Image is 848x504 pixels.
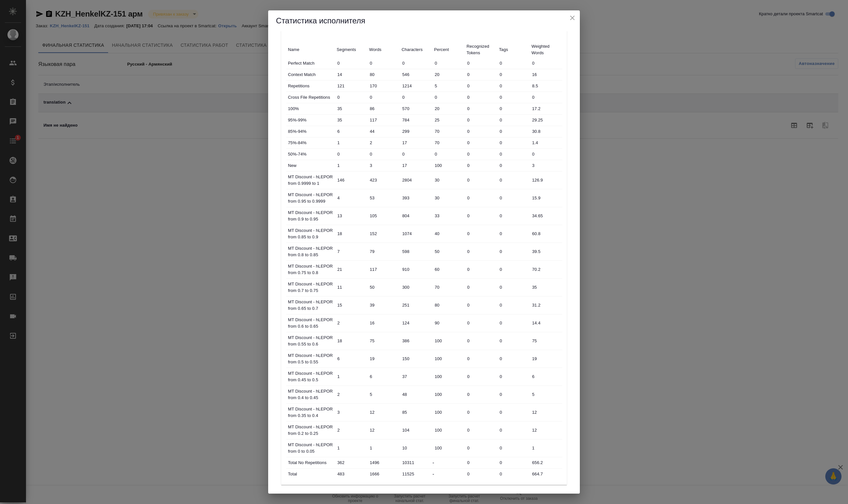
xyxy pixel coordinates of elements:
p: Segments [337,46,366,53]
input: ✎ Введи что-нибудь [465,127,497,136]
input: ✎ Введи что-нибудь [465,354,497,363]
input: ✎ Введи что-нибудь [368,149,400,159]
input: ✎ Введи что-нибудь [530,70,562,79]
input: ✎ Введи что-нибудь [368,161,400,170]
input: ✎ Введи что-нибудь [368,211,400,220]
input: ✎ Введи что-нибудь [368,390,400,399]
input: ✎ Введи что-нибудь [432,390,465,399]
input: ✎ Введи что-нибудь [400,161,432,170]
input: ✎ Введи что-нибудь [368,300,400,310]
input: ✎ Введи что-нибудь [368,115,400,125]
input: ✎ Введи что-нибудь [335,390,368,399]
p: MT Discount - hLEPOR from 0.8 to 0.85 [288,245,333,258]
input: ✎ Введи что-нибудь [497,93,530,102]
input: ✎ Введи что-нибудь [335,336,368,346]
input: ✎ Введи что-нибудь [465,193,497,203]
p: New [288,162,333,169]
input: ✎ Введи что-нибудь [530,229,562,238]
input: ✎ Введи что-нибудь [368,408,400,417]
input: ✎ Введи что-нибудь [465,58,497,68]
input: ✎ Введи что-нибудь [400,211,432,220]
input: ✎ Введи что-нибудь [530,372,562,381]
input: ✎ Введи что-нибудь [432,229,465,238]
input: ✎ Введи что-нибудь [335,458,368,467]
input: ✎ Введи что-нибудь [465,443,497,453]
p: MT Discount - hLEPOR from 0.45 to 0.5 [288,370,333,383]
p: Repetitions [288,83,333,89]
input: ✎ Введи что-нибудь [432,265,465,274]
input: ✎ Введи что-нибудь [368,104,400,113]
input: ✎ Введи что-нибудь [497,149,530,159]
input: ✎ Введи что-нибудь [400,458,432,467]
input: ✎ Введи что-нибудь [335,93,368,102]
input: ✎ Введи что-нибудь [497,229,530,238]
input: ✎ Введи что-нибудь [432,127,465,136]
input: ✎ Введи что-нибудь [335,161,368,170]
input: ✎ Введи что-нибудь [497,458,530,467]
input: ✎ Введи что-нибудь [335,443,368,453]
input: ✎ Введи что-нибудь [368,229,400,238]
input: ✎ Введи что-нибудь [530,149,562,159]
input: ✎ Введи что-нибудь [432,443,465,453]
p: Cross File Repetitions [288,94,333,101]
input: ✎ Введи что-нибудь [335,70,368,79]
input: ✎ Введи что-нибудь [335,425,368,435]
input: ✎ Введи что-нибудь [497,336,530,346]
input: ✎ Введи что-нибудь [368,93,400,102]
input: ✎ Введи что-нибудь [465,265,497,274]
input: ✎ Введи что-нибудь [432,58,465,68]
input: ✎ Введи что-нибудь [432,425,465,435]
input: ✎ Введи что-нибудь [497,318,530,328]
div: - [432,470,465,478]
input: ✎ Введи что-нибудь [497,469,530,479]
input: ✎ Введи что-нибудь [465,283,497,292]
input: ✎ Введи что-нибудь [465,211,497,220]
input: ✎ Введи что-нибудь [432,115,465,125]
input: ✎ Введи что-нибудь [530,104,562,113]
input: ✎ Введи что-нибудь [400,354,432,363]
input: ✎ Введи что-нибудь [335,229,368,238]
input: ✎ Введи что-нибудь [497,265,530,274]
p: Total [288,471,333,477]
input: ✎ Введи что-нибудь [530,458,562,467]
input: ✎ Введи что-нибудь [335,211,368,220]
input: ✎ Введи что-нибудь [432,175,465,185]
input: ✎ Введи что-нибудь [335,408,368,417]
input: ✎ Введи что-нибудь [432,283,465,292]
input: ✎ Введи что-нибудь [465,458,497,467]
input: ✎ Введи что-нибудь [368,425,400,435]
input: ✎ Введи что-нибудь [335,104,368,113]
input: ✎ Введи что-нибудь [497,58,530,68]
input: ✎ Введи что-нибудь [530,425,562,435]
input: ✎ Введи что-нибудь [432,70,465,79]
input: ✎ Введи что-нибудь [465,408,497,417]
input: ✎ Введи что-нибудь [497,390,530,399]
p: MT Discount - hLEPOR from 0.35 to 0.4 [288,406,333,419]
input: ✎ Введи что-нибудь [530,300,562,310]
input: ✎ Введи что-нибудь [368,443,400,453]
input: ✎ Введи что-нибудь [335,354,368,363]
p: Percent [434,46,463,53]
input: ✎ Введи что-нибудь [335,58,368,68]
input: ✎ Введи что-нибудь [465,161,497,170]
input: ✎ Введи что-нибудь [400,265,432,274]
input: ✎ Введи что-нибудь [432,211,465,220]
p: 75%-84% [288,140,333,146]
input: ✎ Введи что-нибудь [335,283,368,292]
p: MT Discount - hLEPOR from 0 to 0.05 [288,442,333,455]
input: ✎ Введи что-нибудь [400,425,432,435]
input: ✎ Введи что-нибудь [497,175,530,185]
p: MT Discount - hLEPOR from 0.65 to 0.7 [288,299,333,312]
input: ✎ Введи что-нибудь [400,336,432,346]
input: ✎ Введи что-нибудь [368,193,400,203]
input: ✎ Введи что-нибудь [530,115,562,125]
input: ✎ Введи что-нибудь [530,193,562,203]
input: ✎ Введи что-нибудь [368,469,400,479]
input: ✎ Введи что-нибудь [335,193,368,203]
input: ✎ Введи что-нибудь [432,161,465,170]
input: ✎ Введи что-нибудь [530,354,562,363]
input: ✎ Введи что-нибудь [400,58,432,68]
input: ✎ Введи что-нибудь [497,354,530,363]
input: ✎ Введи что-нибудь [335,469,368,479]
input: ✎ Введи что-нибудь [432,193,465,203]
